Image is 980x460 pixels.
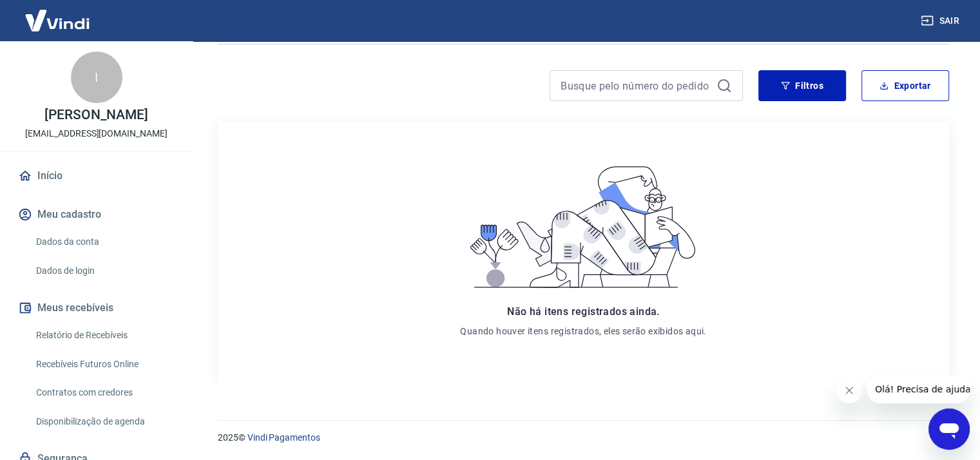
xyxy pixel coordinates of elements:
a: Recebíveis Futuros Online [31,351,177,378]
a: Relatório de Recebíveis [31,322,177,349]
button: Sair [918,9,965,33]
p: [EMAIL_ADDRESS][DOMAIN_NAME] [25,127,168,140]
a: Dados da conta [31,229,177,255]
a: Início [15,162,177,190]
input: Busque pelo número do pedido [561,76,711,95]
p: [PERSON_NAME] [44,108,148,122]
button: Meus recebíveis [15,294,177,322]
span: Não há itens registrados ainda. [507,305,659,318]
p: Quando houver itens registrados, eles serão exibidos aqui. [460,325,706,338]
iframe: Botão para abrir a janela de mensagens [928,408,970,450]
a: Disponibilização de agenda [31,408,177,435]
iframe: Mensagem da empresa [867,375,970,403]
a: Vindi Pagamentos [247,432,320,443]
button: Exportar [861,70,949,101]
span: Olá! Precisa de ajuda? [8,9,108,19]
img: Vindi [15,1,99,40]
p: 2025 © [218,431,949,445]
iframe: Fechar mensagem [836,378,862,403]
button: Filtros [758,70,846,101]
div: I [71,52,122,103]
button: Meu cadastro [15,200,177,229]
a: Contratos com credores [31,379,177,406]
a: Dados de login [31,258,177,284]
